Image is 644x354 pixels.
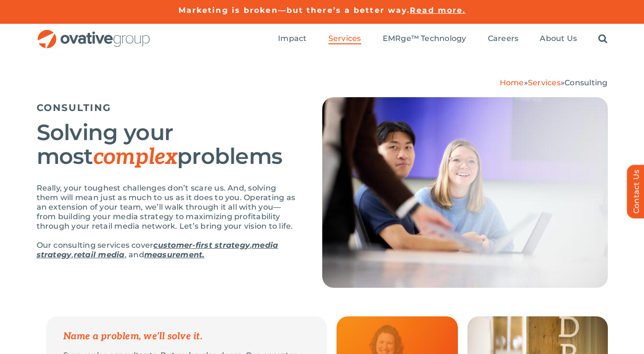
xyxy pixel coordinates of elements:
p: Name a problem, we’ll solve it. [63,332,310,341]
span: Careers [488,34,519,43]
span: » » [500,78,608,87]
span: Impact [278,34,307,43]
a: Read more. [410,6,466,15]
em: complex [93,144,177,171]
a: Home [500,78,524,87]
a: Impact [278,34,307,44]
p: Our consulting services cover , , , and [37,241,298,260]
a: Services [328,34,361,44]
span: Consulting [565,78,607,87]
a: Marketing is broken—but there’s a better way. [178,6,410,15]
span: EMRge™ Technology [383,34,466,43]
a: About Us [540,34,577,44]
img: Consulting – Hero [322,97,608,288]
a: customer-first strategy [153,241,250,250]
a: Services [528,78,561,87]
a: retail media [74,250,125,259]
a: measurement. [144,250,205,259]
p: Really, your toughest challenges don’t scare us. And, solving them will mean just as much to us a... [37,183,298,231]
span: About Us [540,34,577,43]
a: Careers [488,34,519,44]
a: EMRge™ Technology [383,34,466,44]
span: Services [328,34,361,43]
a: OG_Full_horizontal_RGB [37,29,151,38]
h2: Solving your most problems [37,121,298,169]
a: Search [598,34,607,44]
nav: Menu [278,24,607,54]
h5: CONSULTING [37,102,298,113]
a: media strategy [37,241,278,259]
